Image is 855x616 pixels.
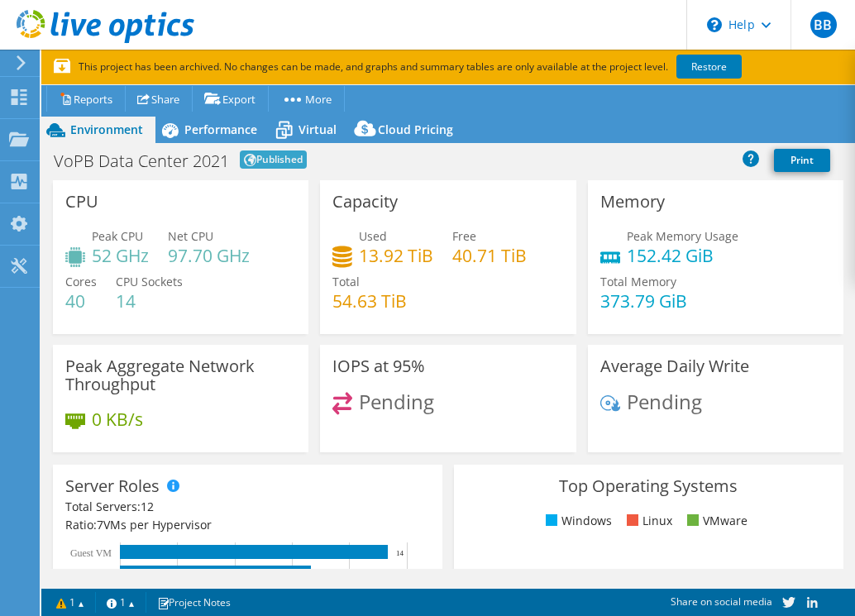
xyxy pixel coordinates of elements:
a: 1 [95,592,146,613]
h3: IOPS at 95% [332,357,425,375]
span: Share on social media [671,595,772,609]
span: Cores [65,274,97,289]
span: Peak Memory Usage [627,228,738,244]
span: Cloud Pricing [378,122,453,137]
span: BB [810,12,837,38]
a: Export [192,86,269,112]
span: Total Memory [600,274,676,289]
h3: Average Daily Write [600,357,749,375]
text: 14 [396,549,404,557]
h3: Capacity [332,193,398,211]
span: Free [452,228,476,244]
span: CPU Sockets [116,274,183,289]
h4: 40.71 TiB [452,246,527,265]
svg: \n [707,17,722,32]
li: VMware [683,512,748,530]
a: Reports [46,86,126,112]
div: Total Servers: [65,498,247,516]
h3: Server Roles [65,477,160,495]
span: Environment [70,122,143,137]
h1: VoPB Data Center 2021 [54,153,229,170]
h4: 373.79 GiB [600,292,687,310]
li: Windows [542,512,612,530]
a: Print [774,149,830,172]
span: Pending [359,388,434,415]
h3: Memory [600,193,665,211]
span: 12 [141,499,154,514]
a: Project Notes [146,592,242,613]
h4: 152.42 GiB [627,246,738,265]
h4: 0 KB/s [92,410,143,428]
a: Share [125,86,193,112]
span: Pending [627,388,702,415]
span: Virtual [299,122,337,137]
p: This project has been archived. No changes can be made, and graphs and summary tables are only av... [54,58,786,76]
a: Restore [676,55,742,79]
h4: 97.70 GHz [168,246,250,265]
div: Ratio: VMs per Hypervisor [65,516,430,534]
span: Published [240,150,307,169]
span: Peak CPU [92,228,143,244]
h4: 54.63 TiB [332,292,407,310]
h3: CPU [65,193,98,211]
h3: Top Operating Systems [466,477,831,495]
a: More [268,86,345,112]
span: Total [332,274,360,289]
span: Performance [184,122,257,137]
text: Guest VM [70,547,112,559]
h3: Peak Aggregate Network Throughput [65,357,296,394]
h4: 13.92 TiB [359,246,433,265]
span: Net CPU [168,228,213,244]
h4: 52 GHz [92,246,149,265]
text: Virtual [85,568,113,580]
span: Used [359,228,387,244]
li: Linux [623,512,672,530]
a: 1 [45,592,96,613]
span: 7 [97,517,103,532]
h4: 14 [116,292,183,310]
h4: 40 [65,292,97,310]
